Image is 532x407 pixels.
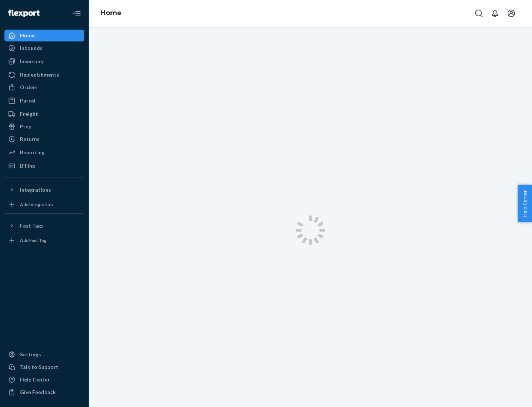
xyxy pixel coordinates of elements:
div: Integrations [20,186,51,194]
a: Freight [4,108,84,120]
div: Help Center [20,376,50,383]
div: Add Integration [20,201,53,208]
a: Billing [4,160,84,172]
div: Give Feedback [20,388,56,396]
div: Settings [20,351,41,358]
div: Inbounds [20,44,42,52]
a: Reporting [4,147,84,158]
a: Replenishments [4,69,84,81]
div: Fast Tags [20,222,44,229]
a: Add Integration [4,199,84,211]
a: Parcel [4,95,84,107]
div: Freight [20,110,38,118]
div: Replenishments [20,71,59,78]
div: Inventory [20,58,44,65]
a: Help Center [4,374,84,386]
button: Integrations [4,184,84,196]
a: Settings [4,349,84,360]
div: Reporting [20,149,45,156]
div: Returns [20,135,40,143]
div: Billing [20,162,35,169]
div: Add Fast Tag [20,237,47,243]
a: Inventory [4,55,84,67]
button: Open notifications [488,6,502,21]
ol: breadcrumbs [95,3,127,24]
div: Prep [20,123,31,130]
a: Add Fast Tag [4,235,84,246]
a: Talk to Support [4,361,84,373]
a: Returns [4,133,84,145]
a: Home [100,9,122,17]
img: Flexport logo [8,10,40,17]
button: Open Search Box [471,6,486,21]
div: Home [20,32,35,39]
button: Fast Tags [4,220,84,232]
button: Help Center [518,185,532,222]
a: Orders [4,81,84,93]
div: Orders [20,84,38,91]
a: Home [4,30,84,41]
a: Inbounds [4,42,84,54]
a: Prep [4,121,84,132]
button: Give Feedback [4,386,84,398]
div: Talk to Support [20,363,58,371]
button: Open account menu [504,6,519,21]
div: Parcel [20,97,35,104]
button: Close Navigation [69,6,84,21]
